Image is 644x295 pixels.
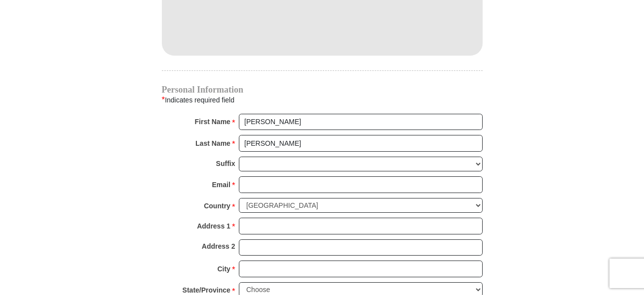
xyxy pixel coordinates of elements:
strong: Email [212,178,230,192]
strong: Suffix [216,157,235,170]
strong: Address 2 [202,239,235,253]
strong: Address 1 [197,219,230,233]
h4: Personal Information [162,86,483,94]
strong: Last Name [195,136,230,150]
strong: City [217,262,230,276]
strong: Country [204,199,230,213]
div: Indicates required field [162,94,483,106]
strong: First Name [195,115,230,129]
